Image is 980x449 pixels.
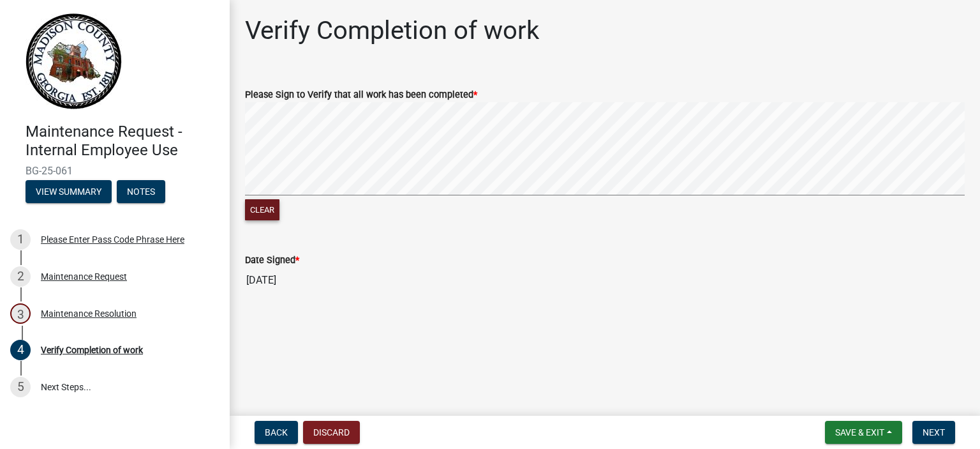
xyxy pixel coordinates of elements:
label: Please Sign to Verify that all work has been completed [245,91,477,100]
div: Verify Completion of work [41,346,143,354]
button: Notes [117,180,165,203]
button: Back [255,421,298,444]
span: BG-25-061 [26,165,204,177]
button: View Summary [26,180,112,203]
h1: Verify Completion of work [245,15,539,46]
button: Save & Exit [825,421,902,444]
span: Back [265,427,288,438]
div: Maintenance Resolution [41,309,137,318]
span: Save & Exit [835,427,884,438]
img: Madison County, Georgia [26,13,122,109]
button: Next [912,421,955,444]
div: 2 [10,266,31,287]
div: Maintenance Request [41,272,127,281]
div: 5 [10,377,31,397]
label: Date Signed [245,256,299,265]
button: Discard [303,421,360,444]
button: Clear [245,199,279,220]
div: Please Enter Pass Code Phrase Here [41,235,184,244]
div: 1 [10,229,31,250]
span: Next [923,427,945,438]
wm-modal-confirm: Summary [26,187,112,197]
h4: Maintenance Request - Internal Employee Use [26,123,219,160]
wm-modal-confirm: Notes [117,187,165,197]
div: 4 [10,340,31,360]
div: 3 [10,303,31,324]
